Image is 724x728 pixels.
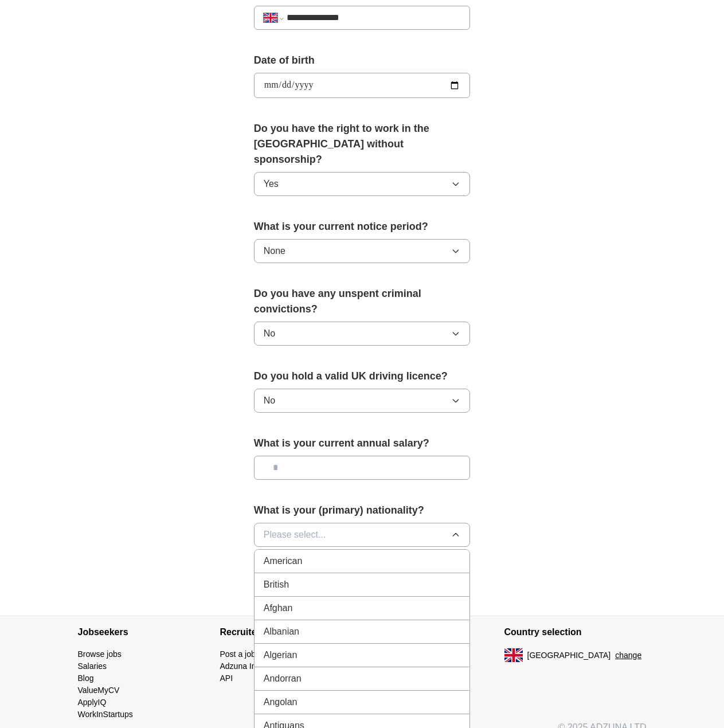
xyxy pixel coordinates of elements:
[615,649,641,662] button: change
[264,528,326,542] span: Please select...
[254,219,471,234] label: What is your current notice period?
[254,239,471,263] button: None
[264,394,275,408] span: No
[254,286,471,317] label: Do you have any unspent criminal convictions?
[264,648,298,662] span: Algerian
[254,523,471,547] button: Please select...
[264,177,279,191] span: Yes
[264,554,303,568] span: American
[264,244,285,258] span: None
[254,389,471,413] button: No
[254,322,471,346] button: No
[254,436,471,451] label: What is your current annual salary?
[220,649,256,659] a: Post a job
[264,601,293,615] span: Afghan
[264,578,289,592] span: British
[78,710,133,719] a: WorkInStartups
[220,674,233,683] a: API
[254,369,471,384] label: Do you hold a valid UK driving licence?
[504,648,523,662] img: UK flag
[264,327,275,340] span: No
[78,649,122,659] a: Browse jobs
[78,674,94,683] a: Blog
[220,662,290,671] a: Adzuna Intelligence
[254,121,471,167] label: Do you have the right to work in the [GEOGRAPHIC_DATA] without sponsorship?
[254,53,471,68] label: Date of birth
[254,172,471,196] button: Yes
[264,672,302,686] span: Andorran
[504,616,647,648] h4: Country selection
[78,698,107,707] a: ApplyIQ
[264,625,299,639] span: Albanian
[527,649,611,662] span: [GEOGRAPHIC_DATA]
[254,503,471,518] label: What is your (primary) nationality?
[78,662,107,671] a: Salaries
[264,695,298,709] span: Angolan
[78,686,120,695] a: ValueMyCV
